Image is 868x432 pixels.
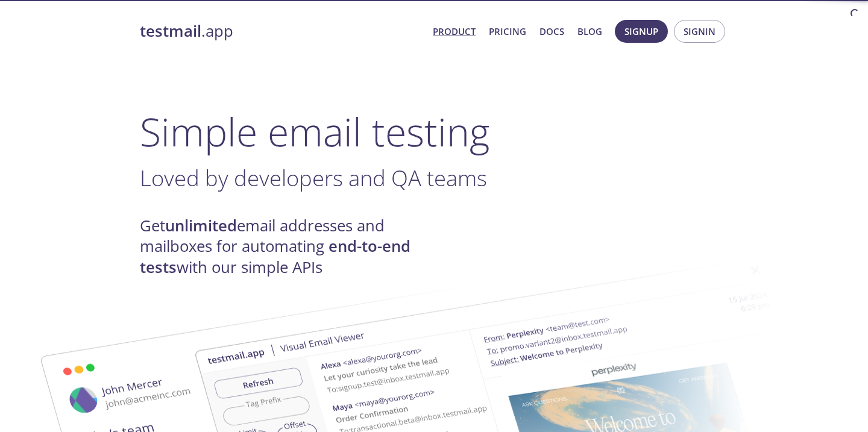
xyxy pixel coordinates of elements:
a: Docs [539,23,564,39]
strong: testmail [140,20,201,42]
span: Loved by developers and QA teams [140,163,487,193]
a: Pricing [489,23,526,39]
h4: Get email addresses and mailboxes for automating with our simple APIs [140,216,434,278]
strong: end-to-end tests [140,236,410,277]
a: testmail.app [140,21,423,42]
span: Signin [684,23,715,39]
h1: Simple email testing [140,108,728,155]
button: Signin [674,20,725,43]
button: Signup [615,20,668,43]
strong: unlimited [165,215,237,236]
a: Blog [577,23,602,39]
span: Signup [624,23,658,39]
a: Product [433,23,476,39]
